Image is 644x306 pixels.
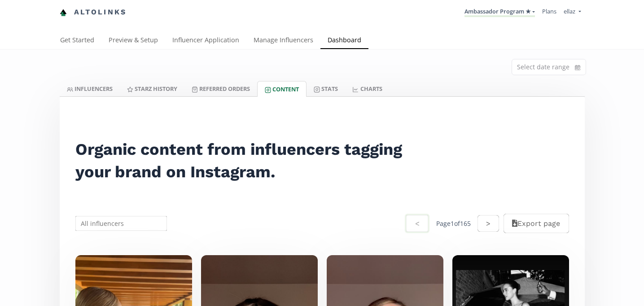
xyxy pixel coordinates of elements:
a: Plans [542,7,556,15]
a: Content [257,81,307,97]
button: < [405,214,429,233]
h2: Organic content from influencers tagging your brand on Instagram. [75,138,414,183]
span: ellaz [564,7,575,15]
a: Get Started [53,32,101,50]
a: INFLUENCERS [60,81,120,96]
button: Export page [504,214,569,233]
svg: calendar [575,63,580,72]
iframe: chat widget [9,9,38,36]
a: Referred Orders [184,81,257,96]
a: Dashboard [320,32,368,50]
a: Altolinks [60,5,127,20]
button: > [478,215,499,232]
a: CHARTS [345,81,389,96]
input: All influencers [74,215,169,232]
a: ellaz [564,7,581,18]
a: Ambassador Program ★ [464,7,535,17]
a: Starz HISTORY [120,81,184,96]
a: Influencer Application [165,32,246,50]
a: Preview & Setup [101,32,165,50]
a: Manage Influencers [246,32,320,50]
div: Page 1 of 165 [436,219,471,228]
img: favicon-32x32.png [60,9,67,16]
a: Stats [307,81,345,96]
